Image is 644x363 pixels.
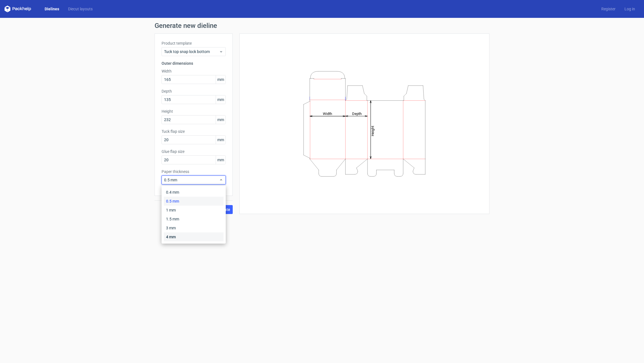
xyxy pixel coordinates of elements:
a: Diecut layouts [64,6,97,12]
label: Product template [162,40,226,46]
label: Glue flap size [162,149,226,154]
tspan: Depth [352,111,362,116]
div: 3 mm [164,223,224,232]
label: Width [162,68,226,74]
a: Log in [620,6,640,12]
div: 1 mm [164,206,224,215]
tspan: Width [323,111,332,116]
div: 1.5 mm [164,215,224,223]
div: 0.5 mm [164,197,224,206]
label: Height [162,109,226,114]
label: Tuck flap size [162,129,226,134]
h1: Generate new dieline [155,22,489,29]
tspan: Height [371,126,375,136]
span: Tuck top snap lock bottom [164,49,219,54]
h3: Outer dimensions [162,61,226,66]
div: 0.4 mm [164,188,224,197]
span: 0.5 mm [164,177,219,183]
a: Dielines [40,6,64,12]
span: mm [216,156,225,164]
span: mm [216,136,225,144]
span: mm [216,75,225,84]
label: Paper thickness [162,169,226,174]
label: Depth [162,88,226,94]
span: mm [216,116,225,124]
span: mm [216,95,225,104]
div: 4 mm [164,232,224,241]
a: Register [597,6,620,12]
